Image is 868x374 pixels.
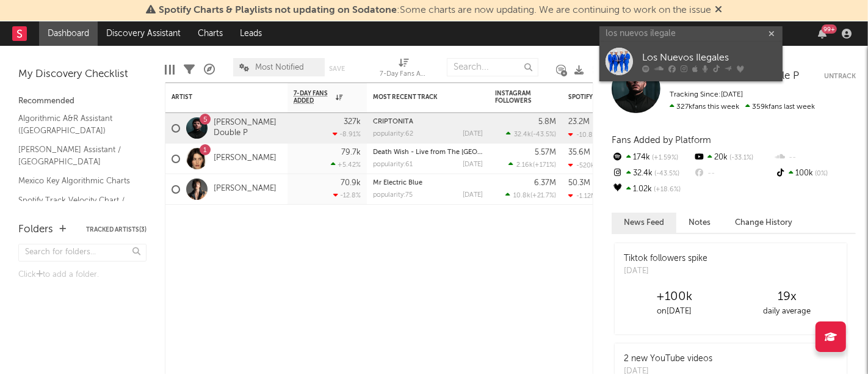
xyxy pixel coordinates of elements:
[495,90,538,105] div: Instagram Followers
[670,103,739,111] span: 327k fans this week
[642,51,776,65] div: Los Nuevos Ilegales
[373,119,483,125] div: CRIPTONITA
[331,161,361,169] div: +5.42 %
[535,148,556,156] div: 5.57M
[693,150,774,166] div: 20k
[612,182,693,197] div: 1.02k
[18,244,146,262] input: Search for folders...
[731,304,844,319] div: daily average
[618,290,731,304] div: +100k
[380,52,429,87] div: 7-Day Fans Added (7-Day Fans Added)
[670,91,743,98] span: Tracking Since: [DATE]
[618,304,731,319] div: on [DATE]
[534,179,556,187] div: 6.37M
[775,150,856,166] div: --
[18,94,146,109] div: Recommended
[86,227,146,233] button: Tracked Artists(3)
[214,153,277,164] a: [PERSON_NAME]
[568,94,660,101] div: Spotify Monthly Listeners
[373,180,422,186] a: Mr Electric Blue
[184,52,195,87] div: Filters
[165,52,175,87] div: Edit Columns
[373,131,413,137] div: popularity: 62
[231,21,270,46] a: Leads
[568,192,596,200] div: -1.12M
[373,180,483,186] div: Mr Electric Blue
[612,136,711,145] span: Fans Added by Platform
[568,148,590,156] div: 35.6M
[380,67,429,82] div: 7-Day Fans Added (7-Day Fans Added)
[294,90,333,105] span: 7-Day Fans Added
[98,21,189,46] a: Discovery Assistant
[373,149,530,156] a: Death Wish - Live from The [GEOGRAPHIC_DATA]
[18,112,134,137] a: Algorithmic A&R Assistant ([GEOGRAPHIC_DATA])
[373,94,465,101] div: Most Recent Track
[612,166,693,182] div: 32.4k
[463,131,483,137] div: [DATE]
[535,162,554,169] span: +171 %
[516,162,533,169] span: 2.16k
[463,192,483,199] div: [DATE]
[599,26,783,42] input: Search for artists
[508,161,556,169] div: ( )
[670,103,815,111] span: 359k fans last week
[814,170,828,177] span: 0 %
[624,252,707,265] div: Tiktok followers spike
[676,213,723,233] button: Notes
[344,118,361,126] div: 327k
[599,42,783,81] a: Los Nuevos Ilegales
[624,265,707,277] div: [DATE]
[513,193,530,199] span: 10.8k
[447,58,538,76] input: Search...
[693,166,774,182] div: --
[568,118,590,126] div: 23.2M
[568,179,590,187] div: 50.3M
[463,161,483,168] div: [DATE]
[506,130,556,138] div: ( )
[568,161,595,169] div: -520k
[514,131,531,138] span: 32.4k
[612,150,693,166] div: 174k
[18,268,146,282] div: Click to add a folder.
[333,191,361,199] div: -12.8 %
[159,5,397,15] span: Spotify Charts & Playlists not updating on Sodatone
[18,174,134,188] a: Mexico Key Algorithmic Charts
[341,148,361,156] div: 79.7k
[18,222,53,237] div: Folders
[373,119,413,125] a: CRIPTONITA
[822,24,837,34] div: 99 +
[159,5,711,15] span: : Some charts are now updating. We are continuing to work on the issue
[824,70,856,82] button: Untrack
[650,155,678,161] span: +1.59 %
[533,131,554,138] span: -43.5 %
[373,192,413,199] div: popularity: 75
[373,149,483,156] div: Death Wish - Live from The O2 Arena
[728,155,753,161] span: -33.1 %
[775,166,856,182] div: 100k
[341,179,361,187] div: 70.9k
[373,161,413,168] div: popularity: 61
[18,143,134,168] a: [PERSON_NAME] Assistant / [GEOGRAPHIC_DATA]
[568,131,596,139] div: -10.8k
[333,130,361,138] div: -8.91 %
[652,186,681,193] span: +18.6 %
[18,67,146,82] div: My Discovery Checklist
[624,353,712,365] div: 2 new YouTube videos
[532,193,554,199] span: +21.7 %
[818,29,826,38] button: 99+
[538,118,556,126] div: 5.8M
[214,118,281,139] a: [PERSON_NAME] Double P
[189,21,231,46] a: Charts
[723,213,805,233] button: Change History
[214,184,277,194] a: [PERSON_NAME]
[172,94,263,101] div: Artist
[39,21,98,46] a: Dashboard
[653,170,679,177] span: -43.5 %
[505,191,556,199] div: ( )
[18,194,134,219] a: Spotify Track Velocity Chart / MX
[715,5,722,15] span: Dismiss
[612,213,676,233] button: News Feed
[204,52,215,87] div: A&R Pipeline
[329,65,345,72] button: Save
[731,290,844,304] div: 19 x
